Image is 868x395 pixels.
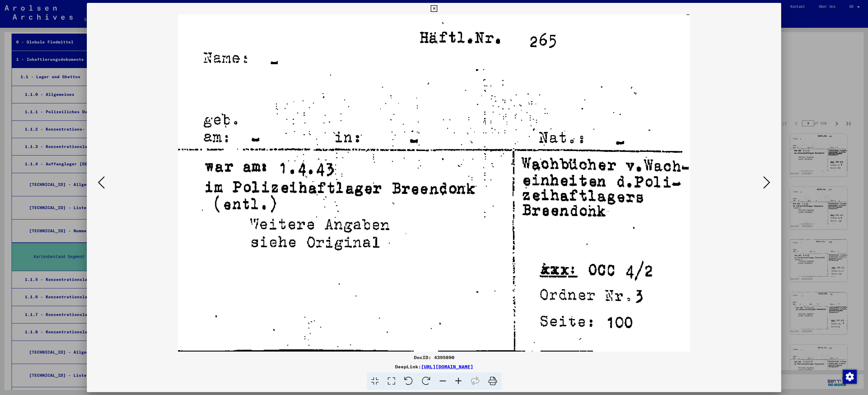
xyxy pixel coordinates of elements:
[107,14,761,352] img: wSldywAAAAGSURBVAMAPGkQvMOMMS4AAAAASUVORK5CYII=
[843,370,857,384] img: Zustimmung ändern
[87,363,781,370] div: DeepLink:
[843,370,856,383] div: Zustimmung ändern
[87,354,781,361] div: DocID: 4395890
[421,364,473,370] a: [URL][DOMAIN_NAME]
